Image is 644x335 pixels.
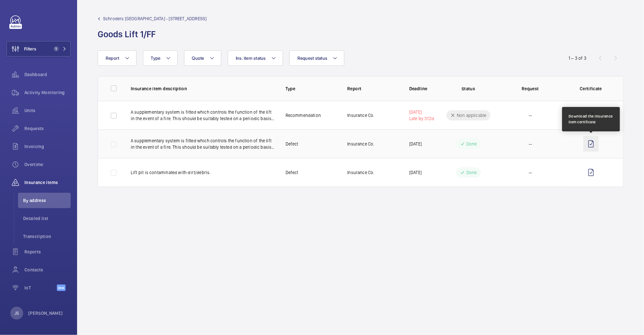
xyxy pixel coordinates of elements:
p: Done [466,169,477,176]
span: Reports [24,249,71,255]
p: [PERSON_NAME] [28,310,63,316]
span: Ins. item status [236,56,266,61]
p: A supplementary system is fitted which controls the function of the lift in the event of a fire. ... [131,137,275,150]
p: Insurance Co. [347,112,374,119]
p: Insurance Co. [347,169,374,176]
button: Request status [289,50,345,66]
span: Dashboard [24,71,71,78]
p: A supplementary system is fitted which controls the function of the lift in the event of a fire. ... [131,109,275,122]
button: Type [143,50,178,66]
span: Invoicing [24,143,71,150]
p: [DATE] [409,141,422,147]
span: By address [23,197,71,204]
span: Type [151,56,161,61]
button: Filters1 [6,41,71,57]
span: Transcription [23,233,71,240]
p: Lift pit is contaminated with dirt/debris. [131,169,275,176]
span: -- [529,112,532,119]
p: Defect [286,141,298,147]
div: 1 – 3 of 3 [569,55,587,61]
span: IoT [24,285,57,291]
p: Certificate [571,85,610,92]
div: Late by 312d. [409,115,435,122]
span: Overtime [24,161,71,168]
span: Quote [192,56,204,61]
span: 1 [54,46,59,51]
p: [DATE] [409,169,422,176]
span: Requests [24,125,71,132]
p: Insurance item description [131,85,275,92]
p: Status [442,85,495,92]
span: -- [529,141,532,147]
p: Recommendation [286,112,321,119]
p: Deadline [409,85,437,92]
p: Request [504,85,557,92]
p: Defect [286,169,298,176]
span: Report [106,56,119,61]
span: Units [24,107,71,114]
span: Beta [57,285,66,291]
span: Schroders [GEOGRAPHIC_DATA] - [STREET_ADDRESS] [103,15,207,22]
span: Activity Monitoring [24,89,71,96]
span: Insurance items [24,179,71,186]
p: [DATE] [409,109,435,115]
p: Type [286,85,337,92]
span: Contacts [24,267,71,273]
p: Insurance Co. [347,141,374,147]
button: Ins. item status [228,50,283,66]
p: Done [466,141,477,147]
p: Non applicable [457,112,487,119]
span: -- [529,169,532,176]
h1: Goods Lift 1/FF [98,28,207,40]
button: Quote [184,50,221,66]
p: JS [14,310,19,316]
p: Report [347,85,399,92]
button: Report [98,50,137,66]
div: Download the insurance item certificate [569,113,613,125]
span: Detailed list [23,215,71,222]
span: Request status [297,56,328,61]
span: Filters [24,46,36,52]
